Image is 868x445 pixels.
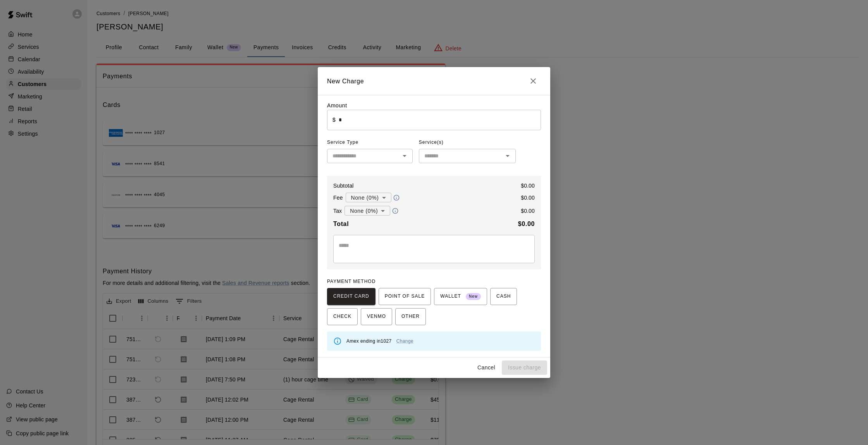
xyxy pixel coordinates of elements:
[327,308,358,325] button: CHECK
[521,207,535,215] p: $ 0.00
[327,136,413,149] span: Service Type
[379,288,431,305] button: POINT OF SALE
[333,207,342,215] p: Tax
[395,308,426,325] button: OTHER
[490,288,517,305] button: CASH
[419,136,444,149] span: Service(s)
[434,288,487,305] button: WALLET New
[401,310,420,323] span: OTHER
[474,360,499,375] button: Cancel
[385,290,425,303] span: POINT OF SALE
[333,310,351,323] span: CHECK
[399,150,410,161] button: Open
[332,116,336,124] p: $
[502,150,513,161] button: Open
[396,338,413,344] a: Change
[346,338,413,344] span: Amex ending in 1027
[333,290,369,303] span: CREDIT CARD
[327,288,375,305] button: CREDIT CARD
[525,73,541,89] button: Close
[327,279,375,284] span: PAYMENT METHOD
[496,290,511,303] span: CASH
[333,221,349,227] b: Total
[521,194,535,202] p: $ 0.00
[346,190,391,205] div: None (0%)
[333,194,343,202] p: Fee
[440,290,481,303] span: WALLET
[367,310,386,323] span: VENMO
[318,67,550,95] h2: New Charge
[361,308,392,325] button: VENMO
[518,221,535,227] b: $ 0.00
[333,182,354,190] p: Subtotal
[521,182,535,190] p: $ 0.00
[344,204,390,218] div: None (0%)
[466,291,481,302] span: New
[327,102,347,109] label: Amount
